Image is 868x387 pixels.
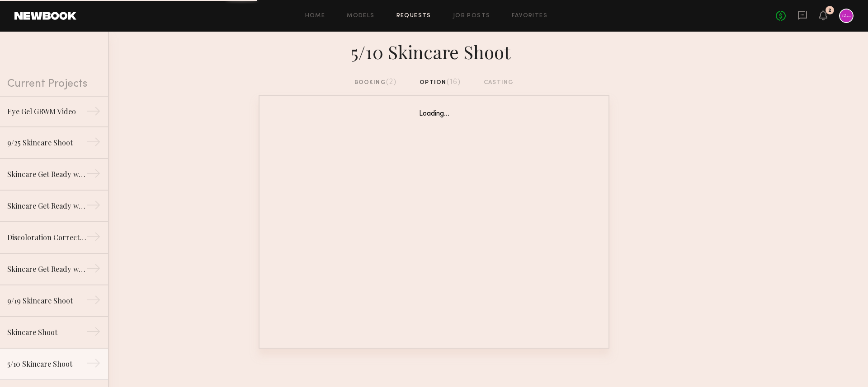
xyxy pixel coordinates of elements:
[386,79,397,86] span: (2)
[7,264,86,275] div: Skincare Get Ready with Me Video
[396,13,431,19] a: Requests
[86,166,101,184] div: →
[86,324,101,342] div: →
[86,104,101,122] div: →
[7,232,86,243] div: Discoloration Correcting Serum GRWM Video
[7,295,86,306] div: 9/19 Skincare Shoot
[86,261,101,279] div: →
[828,8,831,13] div: 2
[7,200,86,211] div: Skincare Get Ready with Me Video (Eye Gel)
[7,327,86,338] div: Skincare Shoot
[86,293,101,311] div: →
[7,106,86,117] div: Eye Gel GRWM Video
[347,13,374,19] a: Models
[259,39,609,63] div: 5/10 Skincare Shoot
[86,135,101,153] div: →
[7,359,86,369] div: 5/10 Skincare Shoot
[305,13,325,19] a: Home
[7,137,86,148] div: 9/25 Skincare Shoot
[453,13,491,19] a: Job Posts
[278,110,590,118] div: Loading...
[86,356,101,374] div: →
[512,13,547,19] a: Favorites
[354,78,397,88] div: booking
[86,229,101,247] div: →
[86,198,101,216] div: →
[7,169,86,180] div: Skincare Get Ready with Me Video (Body Treatment)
